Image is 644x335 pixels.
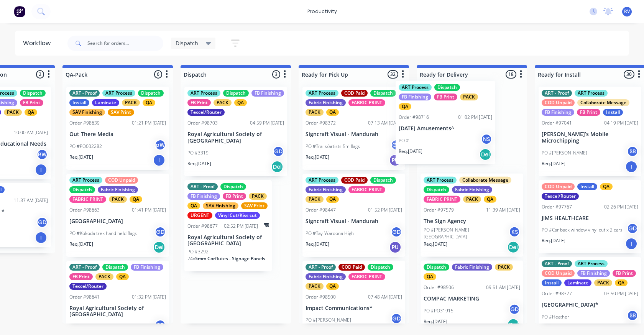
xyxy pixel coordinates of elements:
span: RV [624,8,630,15]
input: Search for orders... [87,36,163,51]
div: Workflow [23,39,54,48]
div: productivity [304,6,341,17]
span: Dispatch [176,39,198,47]
img: Factory [14,6,25,17]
